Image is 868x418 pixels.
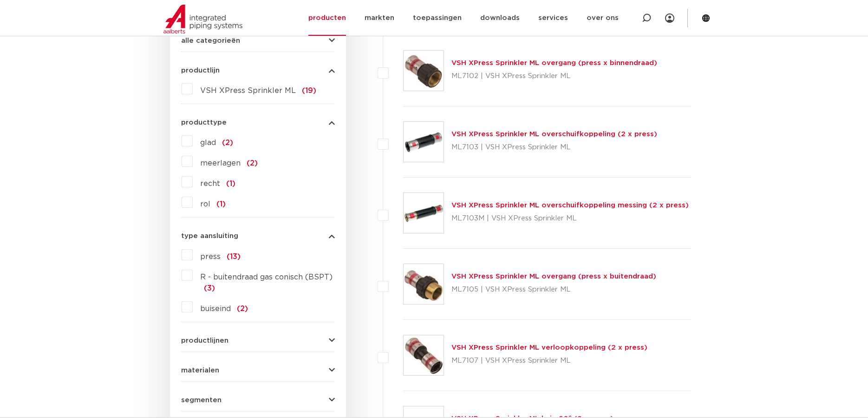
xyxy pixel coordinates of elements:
img: Thumbnail for VSH XPress Sprinkler ML overgang (press x buitendraad) [404,264,444,304]
span: recht [200,180,220,187]
span: meerlagen [200,159,241,167]
span: (13) [227,253,241,260]
a: VSH XPress Sprinkler ML verloopkoppeling (2 x press) [451,344,647,351]
span: (19) [302,87,316,94]
button: alle categorieën [181,37,335,44]
span: (2) [247,159,258,167]
span: buiseind [200,305,231,312]
p: ML7105 | VSH XPress Sprinkler ML [451,282,656,297]
span: (1) [216,200,226,208]
img: Thumbnail for VSH XPress Sprinkler ML overgang (press x binnendraad) [404,51,444,91]
p: ML7103 | VSH XPress Sprinkler ML [451,140,657,155]
p: ML7103M | VSH XPress Sprinkler ML [451,211,689,226]
span: productlijn [181,67,220,74]
span: productlijnen [181,337,228,344]
p: ML7107 | VSH XPress Sprinkler ML [451,353,647,368]
span: (3) [204,285,215,292]
a: VSH XPress Sprinkler ML overschuifkoppeling messing (2 x press) [451,202,689,209]
span: glad [200,139,216,146]
button: productlijnen [181,337,335,344]
a: VSH XPress Sprinkler ML overschuifkoppeling (2 x press) [451,131,657,138]
span: (1) [226,180,235,187]
span: press [200,253,221,260]
span: producttype [181,119,227,126]
img: Thumbnail for VSH XPress Sprinkler ML overschuifkoppeling messing (2 x press) [404,193,444,233]
span: R - buitendraad gas conisch (BSPT) [200,273,333,281]
span: VSH XPress Sprinkler ML [200,87,296,94]
span: materialen [181,367,219,374]
button: type aansluiting [181,232,335,239]
button: materialen [181,367,335,374]
span: (2) [222,139,233,146]
img: Thumbnail for VSH XPress Sprinkler ML overschuifkoppeling (2 x press) [404,122,444,162]
span: type aansluiting [181,232,238,239]
p: ML7102 | VSH XPress Sprinkler ML [451,69,657,84]
span: rol [200,200,210,208]
button: segmenten [181,397,335,404]
span: segmenten [181,397,222,404]
span: alle categorieën [181,37,240,44]
button: productlijn [181,67,335,74]
button: producttype [181,119,335,126]
img: Thumbnail for VSH XPress Sprinkler ML verloopkoppeling (2 x press) [404,335,444,375]
a: VSH XPress Sprinkler ML overgang (press x binnendraad) [451,60,657,66]
span: (2) [237,305,248,312]
a: VSH XPress Sprinkler ML overgang (press x buitendraad) [451,273,656,280]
